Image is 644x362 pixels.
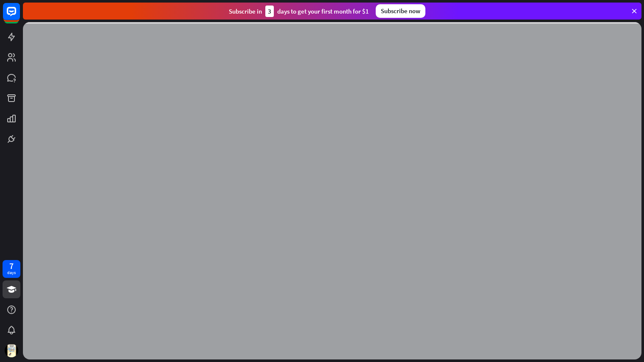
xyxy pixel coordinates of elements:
[7,270,16,276] div: days
[265,6,274,17] div: 3
[229,6,369,17] div: Subscribe in days to get your first month for $1
[376,4,425,18] div: Subscribe now
[9,262,14,270] div: 7
[3,260,20,278] a: 7 days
